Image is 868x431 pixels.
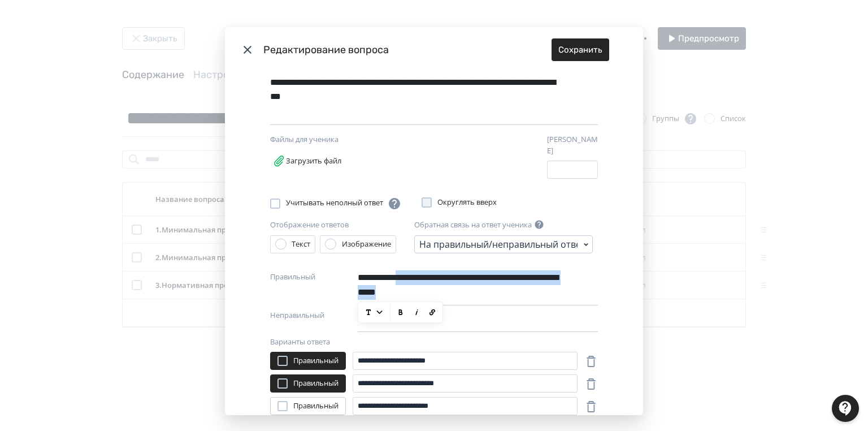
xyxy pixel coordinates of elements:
[263,42,552,58] div: Редактирование вопроса
[419,238,578,251] div: На правильный/неправильный ответы
[270,219,349,231] label: Отображение ответов
[437,197,497,208] span: Округлять вверх
[342,239,391,250] div: Изображение
[270,134,389,145] div: Файлы для ученика
[293,400,338,412] span: Правильный
[414,219,532,231] label: Обратная связь на ответ ученика
[547,134,598,156] label: [PERSON_NAME]
[270,310,324,327] label: Неправильный
[293,355,338,367] span: Правильный
[270,337,330,348] label: Варианты ответа
[293,378,338,389] span: Правильный
[286,197,401,210] span: Учитывать неполный ответ
[225,27,643,415] div: Modal
[552,38,609,61] button: Сохранить
[292,239,310,250] div: Текст
[270,271,315,301] label: Правильный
